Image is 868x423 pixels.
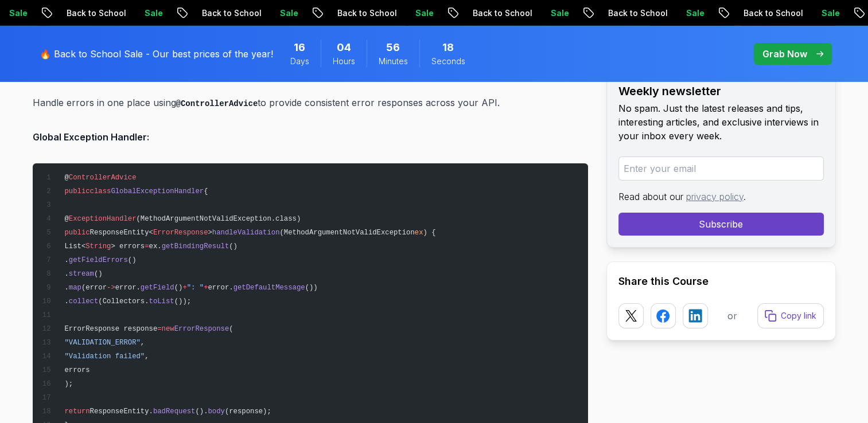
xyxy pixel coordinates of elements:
[229,242,238,250] span: ()
[686,191,744,202] a: privacy policy
[64,174,68,182] span: @
[33,95,588,111] p: Handle errors in one place using to provide consistent error responses across your API.
[64,339,140,347] span: "VALIDATION_ERROR"
[812,7,849,19] p: Sale
[64,408,89,416] span: return
[64,256,68,264] span: .
[431,56,465,67] span: Seconds
[781,310,816,322] p: Copy link
[618,83,824,99] h2: Weekly newsletter
[415,229,423,237] span: ex
[162,325,174,333] span: new
[542,7,578,19] p: Sale
[734,7,812,19] p: Back to School
[204,187,208,195] span: {
[94,270,103,278] span: ()
[174,297,191,305] span: ());
[64,380,73,388] span: );
[90,229,153,237] span: ResponseEntity<
[290,56,309,67] span: Days
[149,297,174,305] span: toList
[618,156,824,181] input: Enter your email
[64,229,89,237] span: public
[174,325,229,333] span: ErrorResponse
[279,229,414,237] span: (MethodArgumentNotValidException
[107,284,115,292] span: ->
[333,56,355,67] span: Hours
[69,256,128,264] span: getFieldErrors
[141,339,145,347] span: ,
[204,284,208,292] span: +
[195,408,208,416] span: ().
[136,215,301,223] span: (MethodArgumentNotValidException.class)
[64,215,68,223] span: @
[442,40,454,56] span: 18 Seconds
[153,408,196,416] span: badRequest
[135,7,172,19] p: Sale
[208,408,224,416] span: body
[145,352,149,361] span: ,
[386,40,400,56] span: 56 Minutes
[69,174,137,182] span: ControllerAdvice
[64,297,68,305] span: .
[69,284,81,292] span: map
[128,256,137,264] span: ()
[64,270,68,278] span: .
[618,213,824,236] button: Subscribe
[111,187,204,195] span: GlobalExceptionHandler
[64,242,85,250] span: List<
[618,101,824,143] p: No spam. Just the latest releases and tips, interesting articles, and exclusive interviews in you...
[328,7,406,19] p: Back to School
[145,242,149,250] span: =
[677,7,714,19] p: Sale
[176,99,258,108] code: @ControllerAdvice
[464,7,542,19] p: Back to School
[98,297,149,305] span: (Collectors.
[57,7,135,19] p: Back to School
[599,7,677,19] p: Back to School
[149,242,162,250] span: ex.
[271,7,308,19] p: Sale
[193,7,271,19] p: Back to School
[141,284,174,292] span: getField
[64,284,68,292] span: .
[727,309,737,323] p: or
[90,408,153,416] span: ResponseEntity.
[618,190,824,203] p: Read about our .
[762,47,807,61] p: Grab Now
[305,284,318,292] span: ())
[69,297,98,305] span: collect
[40,47,273,61] p: 🔥 Back to School Sale - Our best prices of the year!
[233,284,305,292] span: getDefaultMessage
[187,284,204,292] span: ": "
[33,131,149,143] strong: Global Exception Handler:
[618,273,824,289] h2: Share this Course
[153,229,208,237] span: ErrorResponse
[406,7,443,19] p: Sale
[85,242,111,250] span: String
[162,242,229,250] span: getBindingResult
[208,284,233,292] span: error.
[212,229,280,237] span: handleValidation
[182,284,186,292] span: +
[64,187,89,195] span: public
[208,229,212,237] span: >
[225,408,271,416] span: (response);
[64,352,145,361] span: "Validation failed"
[294,40,305,56] span: 16 Days
[423,229,435,237] span: ) {
[64,325,157,333] span: ErrorResponse response
[379,56,408,67] span: Minutes
[157,325,161,333] span: =
[337,40,351,56] span: 4 Hours
[111,242,145,250] span: > errors
[64,366,89,374] span: errors
[69,215,137,223] span: ExceptionHandler
[229,325,233,333] span: (
[115,284,141,292] span: error.
[69,270,94,278] span: stream
[90,187,111,195] span: class
[81,284,107,292] span: (error
[174,284,183,292] span: ()
[757,303,824,328] button: Copy link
